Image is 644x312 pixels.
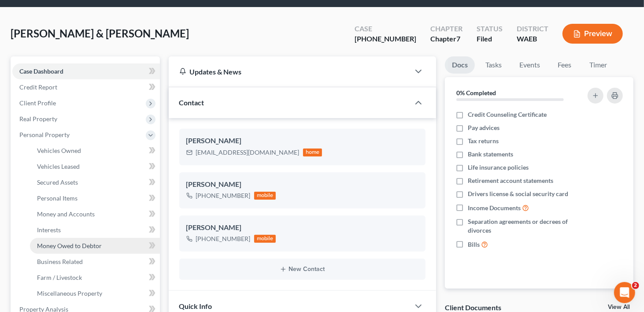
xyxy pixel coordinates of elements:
div: Chapter [430,34,463,44]
div: home [303,149,322,156]
div: [PERSON_NAME] [186,179,418,190]
div: Client Documents [445,303,501,312]
div: Case [355,24,416,34]
div: [PERSON_NAME] [186,223,418,233]
a: Credit Report [12,79,160,95]
span: Personal Items [37,194,78,202]
a: Money and Accounts [30,206,160,222]
a: Money Owed to Debtor [30,238,160,254]
a: Farm / Livestock [30,270,160,286]
span: Real Property [19,115,57,123]
a: Case Dashboard [12,63,160,79]
div: Status [477,24,503,34]
a: Interests [30,222,160,238]
div: [EMAIL_ADDRESS][DOMAIN_NAME] [196,148,300,157]
span: Tax returns [468,137,499,145]
a: Events [512,56,547,74]
div: mobile [254,192,276,200]
div: [PERSON_NAME] [186,136,418,146]
span: Business Related [37,258,83,265]
span: Personal Property [19,131,70,138]
span: Vehicles Leased [37,163,80,170]
span: Case Dashboard [19,67,63,75]
span: Secured Assets [37,178,78,186]
span: Bills [468,240,480,249]
span: Client Profile [19,99,56,107]
span: Credit Counseling Certificate [468,110,547,119]
div: [PHONE_NUMBER] [196,234,251,243]
a: Fees [551,56,579,74]
a: Vehicles Owned [30,143,160,159]
span: Contact [179,98,204,107]
a: Tasks [478,56,509,74]
a: Docs [445,56,475,74]
a: Personal Items [30,190,160,206]
a: Miscellaneous Property [30,286,160,301]
div: Chapter [430,24,463,34]
span: Interests [37,226,61,234]
strong: 0% Completed [456,89,496,97]
span: 7 [456,34,460,43]
span: Farm / Livestock [37,274,82,281]
div: District [517,24,548,34]
div: Filed [477,34,503,44]
div: WAEB [517,34,548,44]
div: Updates & News [179,67,399,76]
span: Money Owed to Debtor [37,242,102,249]
span: 2 [632,282,639,289]
a: View All [608,304,630,310]
span: Money and Accounts [37,210,95,218]
iframe: Intercom live chat [614,282,635,303]
button: New Contact [186,266,418,273]
span: Bank statements [468,150,513,159]
a: Timer [582,56,614,74]
span: Miscellaneous Property [37,290,102,297]
span: Quick Info [179,302,212,310]
button: Preview [563,24,623,44]
span: [PERSON_NAME] & [PERSON_NAME] [11,27,189,40]
div: [PHONE_NUMBER] [355,34,416,44]
span: Drivers license & social security card [468,189,568,198]
div: mobile [254,235,276,243]
span: Retirement account statements [468,176,553,185]
a: Secured Assets [30,175,160,190]
span: Income Documents [468,204,521,212]
a: Vehicles Leased [30,159,160,175]
span: Vehicles Owned [37,147,81,154]
span: Credit Report [19,83,57,91]
a: Business Related [30,254,160,270]
div: [PHONE_NUMBER] [196,191,251,200]
span: Separation agreements or decrees of divorces [468,217,579,235]
span: Life insurance policies [468,163,529,172]
span: Pay advices [468,123,500,132]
